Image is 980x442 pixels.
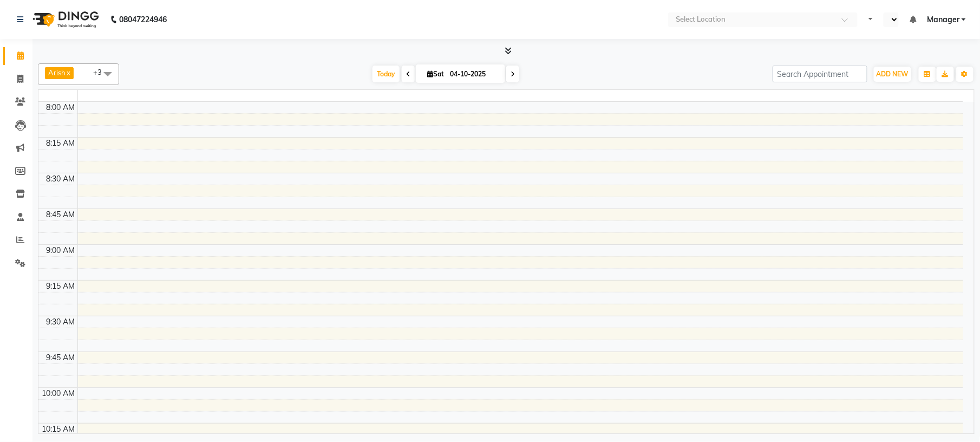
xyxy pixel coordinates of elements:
[373,66,400,82] span: Today
[447,66,501,82] input: 2025-10-04
[44,352,77,363] div: 9:45 AM
[44,281,77,292] div: 9:15 AM
[44,138,77,149] div: 8:15 AM
[424,70,447,78] span: Sat
[44,173,77,185] div: 8:30 AM
[773,66,867,82] input: Search Appointment
[66,68,70,77] a: x
[44,102,77,113] div: 8:00 AM
[93,68,110,76] span: +3
[44,316,77,328] div: 9:30 AM
[28,4,102,35] img: logo
[44,209,77,220] div: 8:45 AM
[119,4,167,35] b: 08047224946
[48,68,66,77] span: Arish
[927,14,959,25] span: Manager
[44,245,77,256] div: 9:00 AM
[40,388,77,399] div: 10:00 AM
[874,67,911,82] button: ADD NEW
[40,424,77,435] div: 10:15 AM
[676,14,726,25] div: Select Location
[877,70,909,78] span: ADD NEW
